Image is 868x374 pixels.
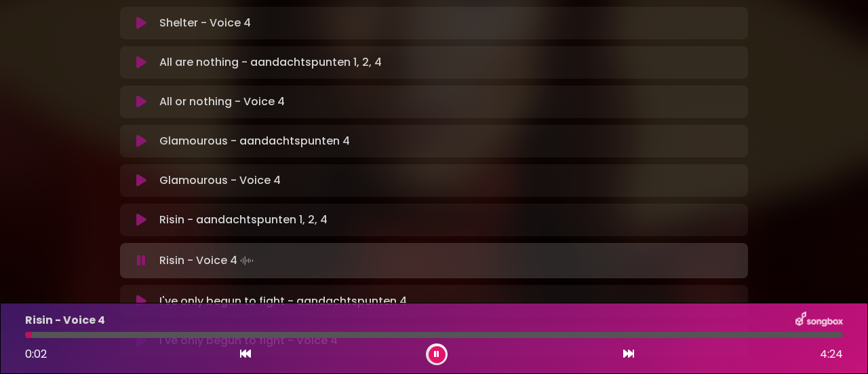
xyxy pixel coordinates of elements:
span: 4:24 [820,346,843,362]
p: All are nothing - aandachtspunten 1, 2, 4 [159,54,382,71]
p: Risin - Voice 4 [25,312,105,329]
p: I've only begun to fight - aandachtspunten 4 [159,293,407,310]
p: Risin - aandachtspunten 1, 2, 4 [159,212,328,228]
img: waveform4.gif [237,251,256,270]
img: songbox-logo-white.png [795,312,843,329]
p: Risin - Voice 4 [159,251,256,270]
p: Glamourous - aandachtspunten 4 [159,133,350,149]
p: All or nothing - Voice 4 [159,94,285,110]
span: 0:02 [25,346,47,362]
p: Glamourous - Voice 4 [159,172,281,189]
p: Shelter - Voice 4 [159,15,251,31]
